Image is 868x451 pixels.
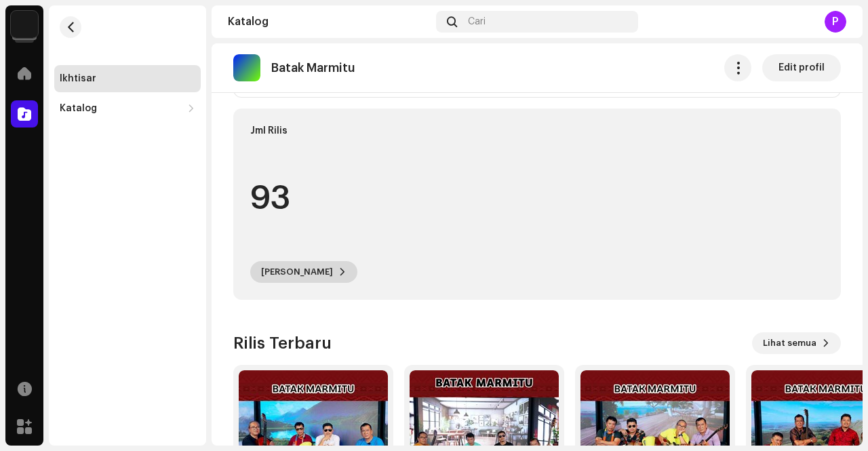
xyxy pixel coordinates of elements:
span: Edit profil [778,54,825,81]
span: Cari [468,16,486,27]
h3: Rilis Terbaru [233,332,332,354]
div: Ikhtisar [60,73,96,84]
div: Katalog [228,16,431,27]
button: Lihat semua [752,332,841,354]
div: Katalog [60,103,97,114]
span: Lihat semua [763,330,816,357]
re-o-card-data: Jml Rilis [233,109,841,300]
p: Batak Marmitu [271,61,355,75]
span: [PERSON_NAME] [261,258,333,286]
re-m-nav-item: Ikhtisar [54,65,201,92]
button: [PERSON_NAME] [250,261,357,283]
re-m-nav-dropdown: Katalog [54,95,201,122]
div: P [825,11,846,33]
img: 64f15ab7-a28a-4bb5-a164-82594ec98160 [11,11,38,38]
button: Edit profil [762,54,841,81]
